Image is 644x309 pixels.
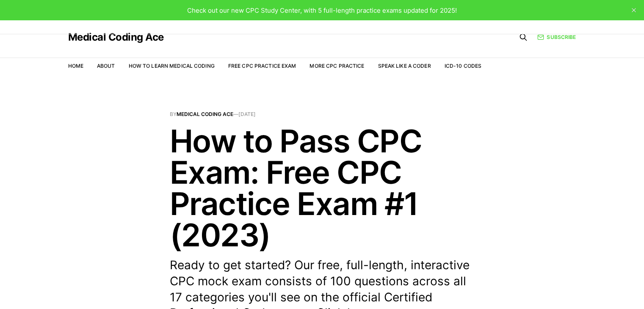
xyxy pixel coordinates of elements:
[310,63,364,69] a: More CPC Practice
[68,32,164,42] a: Medical Coding Ace
[238,111,256,117] time: [DATE]
[177,111,233,117] a: Medical Coding Ace
[445,63,481,69] a: ICD-10 Codes
[627,3,641,17] button: close
[97,63,115,69] a: About
[170,125,475,251] h1: How to Pass CPC Exam: Free CPC Practice Exam #1 (2023)
[187,6,457,14] span: Check out our new CPC Study Center, with 5 full-length practice exams updated for 2025!
[129,63,215,69] a: How to Learn Medical Coding
[68,63,83,69] a: Home
[537,33,576,41] a: Subscribe
[228,63,296,69] a: Free CPC Practice Exam
[378,63,431,69] a: Speak Like a Coder
[170,112,475,117] span: By —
